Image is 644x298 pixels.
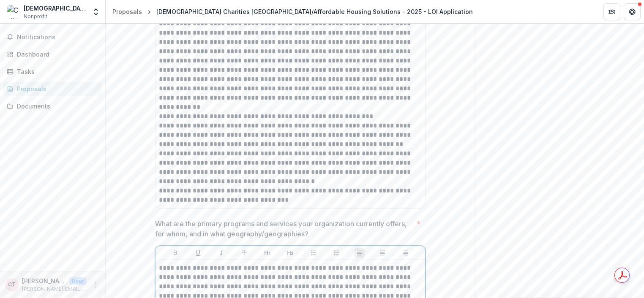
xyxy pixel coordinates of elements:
button: Open entity switcher [90,3,102,20]
div: Tasks [17,67,95,76]
button: Heading 2 [285,248,295,258]
button: Get Help [624,3,641,20]
button: Bullet List [308,248,319,258]
button: Underline [193,248,203,258]
span: Notifications [17,34,98,41]
a: Proposals [109,5,145,18]
span: Nonprofit [24,13,47,20]
a: Documents [3,99,102,113]
div: [DEMOGRAPHIC_DATA] Charities [GEOGRAPHIC_DATA]/Affordable Housing Solutions - 2025 - LOI Application [156,7,473,16]
p: [PERSON_NAME][EMAIL_ADDRESS][PERSON_NAME][DOMAIN_NAME] [22,285,87,293]
nav: breadcrumb [109,5,476,18]
button: Align Right [401,248,411,258]
p: What are the primary programs and services your organization currently offers, for whom, and in w... [155,219,413,239]
button: Bold [170,248,180,258]
button: Notifications [3,30,102,44]
button: Strike [239,248,249,258]
a: Dashboard [3,47,102,61]
div: Christa Troup [8,282,16,287]
button: Align Center [377,248,387,258]
div: [DEMOGRAPHIC_DATA] Charities of the Archdiocese of [GEOGRAPHIC_DATA][PERSON_NAME] and [GEOGRAPHIC... [24,4,87,13]
p: User [69,277,87,285]
a: Tasks [3,65,102,79]
button: More [90,280,100,290]
img: Catholic Charities of the Archdiocese of St. Paul and Minneapolis [7,5,20,19]
button: Align Left [355,248,365,258]
button: Heading 1 [262,248,273,258]
div: Dashboard [17,50,95,59]
div: Proposals [112,7,142,16]
div: Documents [17,102,95,111]
button: Ordered List [331,248,341,258]
button: Italicize [216,248,226,258]
div: Proposals [17,84,95,93]
a: Proposals [3,82,102,96]
p: [PERSON_NAME] [22,276,66,285]
button: Partners [603,3,620,20]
